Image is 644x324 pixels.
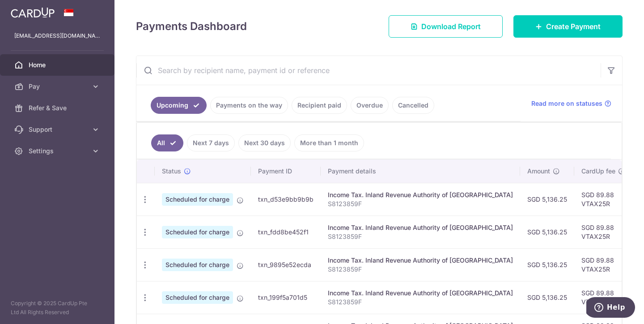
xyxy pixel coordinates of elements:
span: Home [29,60,88,69]
p: S8123859F [328,265,513,274]
a: Recipient paid [292,97,347,114]
td: SGD 89.88 VTAX25R [574,248,632,281]
span: Read more on statuses [531,99,602,108]
span: Scheduled for charge [162,259,233,271]
p: S8123859F [328,298,513,307]
input: Search by recipient name, payment id or reference [136,56,601,85]
th: Payment ID [251,160,321,183]
p: S8123859F [328,232,513,241]
span: Pay [29,82,88,91]
div: Income Tax. Inland Revenue Authority of [GEOGRAPHIC_DATA] [328,190,513,199]
td: txn_9895e52ecda [251,248,321,281]
a: Next 30 days [238,134,291,151]
a: Overdue [351,97,389,114]
div: Income Tax. Inland Revenue Authority of [GEOGRAPHIC_DATA] [328,223,513,232]
span: Support [29,125,88,134]
td: SGD 89.88 VTAX25R [574,281,632,314]
td: SGD 5,136.25 [520,248,574,281]
td: SGD 5,136.25 [520,183,574,216]
span: Create Payment [546,21,601,32]
span: Settings [29,147,88,156]
div: Income Tax. Inland Revenue Authority of [GEOGRAPHIC_DATA] [328,256,513,265]
span: Scheduled for charge [162,193,233,206]
span: Download Report [421,21,481,32]
div: Income Tax. Inland Revenue Authority of [GEOGRAPHIC_DATA] [328,289,513,298]
td: SGD 5,136.25 [520,216,574,248]
a: Create Payment [513,15,623,38]
th: Payment details [321,160,520,183]
p: [EMAIL_ADDRESS][DOMAIN_NAME] [14,31,100,40]
span: Scheduled for charge [162,291,233,304]
span: Status [162,167,181,176]
p: S8123859F [328,199,513,208]
td: txn_199f5a701d5 [251,281,321,314]
td: SGD 5,136.25 [520,281,574,314]
a: Download Report [389,15,503,38]
td: txn_d53e9bb9b9b [251,183,321,216]
a: Cancelled [392,97,434,114]
a: All [151,134,183,151]
a: Payments on the way [210,97,288,114]
td: txn_fdd8be452f1 [251,216,321,248]
a: Next 7 days [187,134,235,151]
span: Scheduled for charge [162,226,233,238]
a: More than 1 month [294,134,364,151]
h4: Payments Dashboard [136,18,247,35]
td: SGD 89.88 VTAX25R [574,216,632,248]
td: SGD 89.88 VTAX25R [574,183,632,216]
a: Upcoming [151,97,207,114]
a: Read more on statuses [531,99,611,108]
span: Refer & Save [29,104,88,112]
img: CardUp [11,7,55,18]
span: CardUp fee [581,167,615,176]
iframe: Opens a widget where you can find more information [586,297,635,320]
span: Amount [527,167,550,176]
